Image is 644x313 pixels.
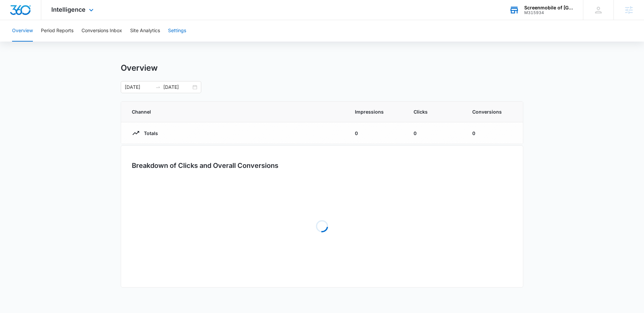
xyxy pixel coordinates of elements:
span: swap-right [155,84,161,90]
h1: Overview [121,63,158,73]
span: to [155,84,161,90]
input: Start date [125,83,153,91]
input: End date [163,83,191,91]
span: Impressions [355,108,397,115]
td: 0 [406,122,464,144]
div: account name [524,5,573,10]
button: Period Reports [41,20,73,42]
td: 0 [347,122,406,144]
button: Settings [168,20,186,42]
td: 0 [464,122,523,144]
p: Totals [140,130,158,137]
span: Clicks [414,108,456,115]
button: Conversions Inbox [82,20,122,42]
span: Conversions [472,108,512,115]
span: Intelligence [51,6,86,13]
h3: Breakdown of Clicks and Overall Conversions [132,161,278,171]
button: Site Analytics [130,20,160,42]
span: Channel [132,108,339,115]
div: account id [524,10,573,15]
button: Overview [12,20,33,42]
